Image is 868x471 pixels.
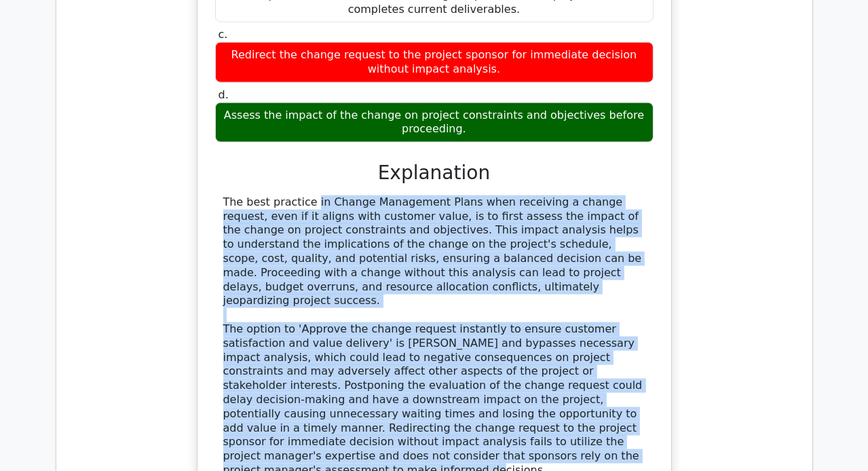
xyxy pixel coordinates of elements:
[223,162,645,185] h3: Explanation
[219,28,228,41] span: c.
[219,88,229,101] span: d.
[215,42,654,83] div: Redirect the change request to the project sponsor for immediate decision without impact analysis.
[215,102,654,143] div: Assess the impact of the change on project constraints and objectives before proceeding.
